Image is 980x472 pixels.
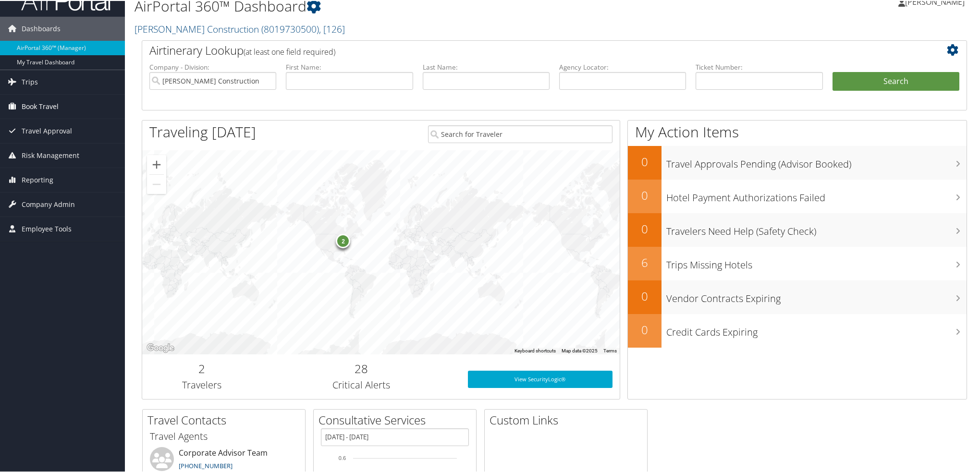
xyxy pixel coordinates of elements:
button: Zoom in [147,154,166,173]
h2: 0 [628,321,661,337]
a: 0Travelers Need Help (Safety Check) [628,212,967,246]
a: View SecurityLogic® [468,370,612,387]
h3: Critical Alerts [269,377,453,391]
h3: Hotel Payment Authorizations Failed [666,185,967,204]
tspan: 0.6 [339,454,346,460]
h3: Vendor Contracts Expiring [666,286,967,304]
span: Dashboards [22,16,61,40]
span: Employee Tools [22,216,72,240]
span: Travel Approval [22,118,72,142]
h2: Travel Contacts [147,411,305,427]
a: [PHONE_NUMBER] [179,460,233,469]
div: 2 [336,232,350,247]
a: Terms (opens in new tab) [603,347,617,352]
span: , [ 126 ] [319,22,345,35]
button: Search [833,71,959,90]
h3: Credit Cards Expiring [666,320,967,338]
span: Company Admin [22,192,75,216]
input: Search for Traveler [428,124,612,142]
span: Book Travel [22,94,59,118]
h2: 0 [628,153,661,169]
h3: Travel Agents [150,429,298,442]
a: 6Trips Missing Hotels [628,246,967,279]
h2: Custom Links [490,411,647,427]
h1: My Action Items [628,121,967,141]
a: 0Travel Approvals Pending (Advisor Booked) [628,145,967,179]
h2: 0 [628,287,661,303]
a: 0Vendor Contracts Expiring [628,279,967,313]
h3: Travelers [149,377,254,391]
h2: Consultative Services [318,411,476,427]
label: First Name: [286,61,413,71]
span: Reporting [22,167,53,191]
a: 0Credit Cards Expiring [628,313,967,347]
h2: Airtinerary Lookup [149,41,891,58]
label: Ticket Number: [696,61,822,71]
h2: 2 [149,360,254,376]
button: Keyboard shortcuts [514,347,556,353]
a: [PERSON_NAME] Construction [135,22,345,35]
a: 0Hotel Payment Authorizations Failed [628,179,967,212]
h1: Traveling [DATE] [149,121,256,141]
h3: Travel Approvals Pending (Advisor Booked) [666,152,967,170]
h2: 6 [628,254,661,270]
img: Google [145,341,176,353]
span: (at least one field required) [244,46,335,56]
h3: Travelers Need Help (Safety Check) [666,219,967,237]
button: Zoom out [147,174,166,193]
span: Map data ©2025 [562,347,598,352]
h2: 0 [628,220,661,236]
label: Company - Division: [149,61,276,71]
span: ( 8019730500 ) [261,22,319,35]
span: Risk Management [22,143,79,167]
h2: 0 [628,186,661,203]
label: Last Name: [423,61,550,71]
h3: Trips Missing Hotels [666,253,967,271]
label: Agency Locator: [559,61,686,71]
h2: 28 [269,360,453,376]
a: Open this area in Google Maps (opens a new window) [145,341,176,353]
span: Trips [22,69,38,93]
